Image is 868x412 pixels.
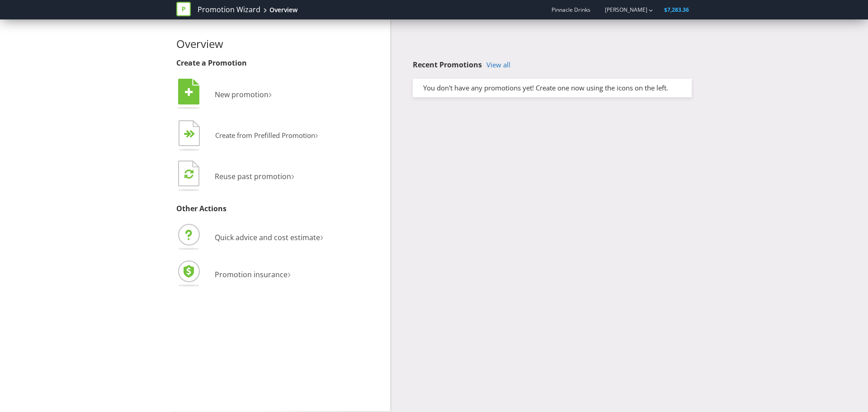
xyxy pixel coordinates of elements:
[486,61,510,69] a: View all
[596,6,647,14] a: [PERSON_NAME]
[552,6,590,14] span: Pinnacle Drinks
[215,90,269,99] span: New promotion
[176,232,323,242] a: Quick advice and cost estimate›
[320,229,323,244] span: ›
[288,266,291,281] span: ›
[189,130,195,138] tspan: 
[215,171,291,181] span: Reuse past promotion
[413,60,482,70] span: Recent Promotions
[176,270,291,279] a: Promotion insurance›
[176,118,319,154] button: Create from Prefilled Promotion›
[198,5,260,15] a: Promotion Wizard
[269,86,272,101] span: ›
[215,232,320,242] span: Quick advice and cost estimate
[184,169,193,179] tspan: 
[215,270,288,279] span: Promotion insurance
[176,59,383,67] h3: Create a Promotion
[185,87,193,97] tspan: 
[291,168,294,183] span: ›
[269,5,297,14] div: Overview
[315,128,318,142] span: ›
[416,83,688,93] div: You don't have any promotions yet! Create one now using the icons on the left.
[176,38,383,50] h2: Overview
[664,6,689,14] span: $7,283.36
[176,205,383,213] h3: Other Actions
[215,131,315,140] span: Create from Prefilled Promotion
